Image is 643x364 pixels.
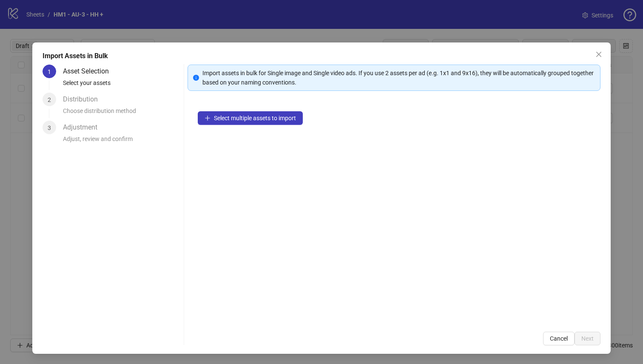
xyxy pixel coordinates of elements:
[63,93,105,106] div: Distribution
[595,51,602,58] span: close
[550,335,568,342] span: Cancel
[43,51,601,61] div: Import Assets in Bulk
[63,106,180,121] div: Choose distribution method
[575,332,600,345] button: Next
[592,48,606,61] button: Close
[63,78,180,93] div: Select your assets
[48,124,51,131] span: 3
[198,111,303,125] button: Select multiple assets to import
[48,96,51,103] span: 2
[48,68,51,75] span: 1
[214,115,296,121] span: Select multiple assets to import
[205,115,211,121] span: plus
[63,121,104,134] div: Adjustment
[193,75,199,81] span: info-circle
[63,65,116,78] div: Asset Selection
[63,134,180,149] div: Adjust, review and confirm
[202,68,595,87] div: Import assets in bulk for Single image and Single video ads. If you use 2 assets per ad (e.g. 1x1...
[543,332,575,345] button: Cancel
